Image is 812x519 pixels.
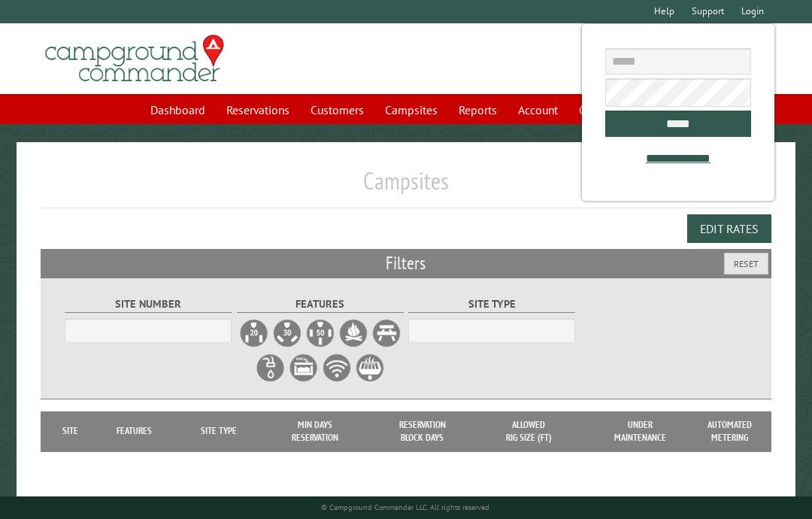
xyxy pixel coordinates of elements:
[322,353,352,383] label: WiFi Service
[724,253,768,275] button: Reset
[301,96,373,124] a: Customers
[217,96,298,124] a: Reservations
[239,318,269,348] label: 20A Electrical Hookup
[321,502,491,512] small: © Campground Commander LLC. All rights reserved.
[289,353,319,383] label: Sewer Hookup
[41,166,771,208] h1: Campsites
[41,29,229,88] img: Campground Commander
[141,96,214,124] a: Dashboard
[408,296,575,313] label: Site Type
[41,249,771,278] h2: Filters
[272,318,302,348] label: 30A Electrical Hookup
[355,353,385,383] label: Grill
[376,96,447,124] a: Campsites
[262,411,368,451] th: Min Days Reservation
[369,411,476,451] th: Reservation Block Days
[570,96,671,124] a: Communications
[176,411,262,451] th: Site Type
[582,411,700,451] th: Under Maintenance
[237,296,404,313] label: Features
[476,411,581,451] th: Allowed Rig Size (ft)
[48,411,92,451] th: Site
[256,353,286,383] label: Water Hookup
[92,411,177,451] th: Features
[65,296,232,313] label: Site Number
[371,318,401,348] label: Picnic Table
[509,96,567,124] a: Account
[338,318,368,348] label: Firepit
[305,318,335,348] label: 50A Electrical Hookup
[699,411,759,451] th: Automated metering
[450,96,506,124] a: Reports
[687,214,771,243] button: Edit Rates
